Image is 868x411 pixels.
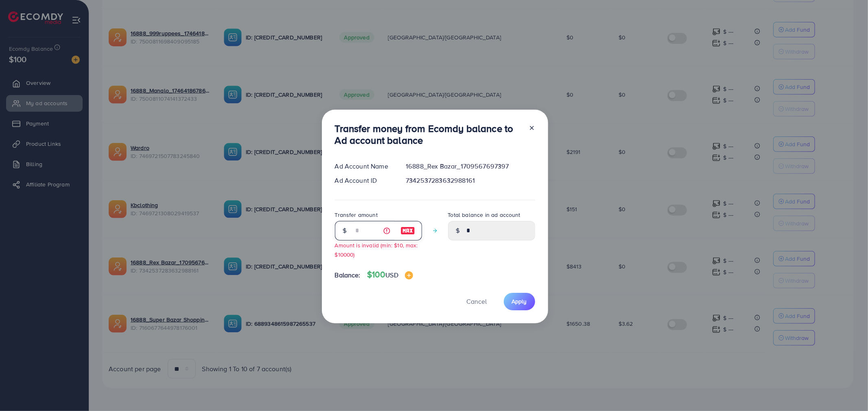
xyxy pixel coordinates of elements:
h4: $100 [367,270,413,280]
img: image [400,226,415,236]
img: image [405,271,413,279]
div: 7342537283632988161 [399,176,541,185]
small: Amount is invalid (min: $10, max: $10000) [335,241,418,258]
span: Balance: [335,270,361,280]
button: Apply [504,293,535,310]
iframe: Chat [833,374,862,405]
h3: Transfer money from Ecomdy balance to Ad account balance [335,123,522,146]
span: Apply [512,297,527,305]
div: Ad Account ID [328,176,400,185]
span: Cancel [467,297,487,306]
button: Cancel [457,293,497,310]
div: Ad Account Name [328,162,400,171]
label: Total balance in ad account [448,211,520,219]
span: USD [385,270,398,279]
div: 16888_Rex Bazar_1709567697397 [399,162,541,171]
label: Transfer amount [335,211,378,219]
